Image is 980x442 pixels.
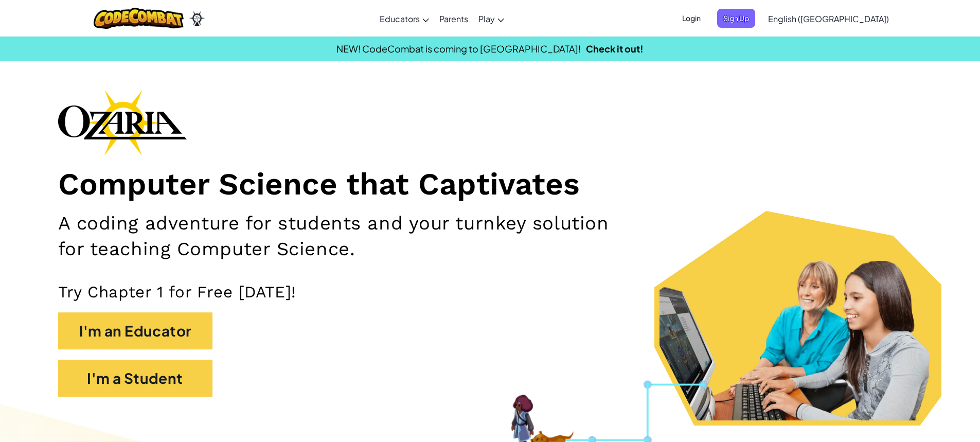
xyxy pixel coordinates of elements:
span: English ([GEOGRAPHIC_DATA]) [768,13,889,24]
button: Sign Up [717,9,755,28]
span: Play [478,13,495,24]
button: I'm an Educator [58,312,212,349]
a: Check it out! [586,43,644,55]
a: Play [473,5,509,32]
h1: Computer Science that Captivates [58,166,922,203]
a: Parents [434,5,473,32]
span: Educators [380,13,420,24]
p: Try Chapter 1 for Free [DATE]! [58,282,922,302]
img: Ozaria branding logo [58,90,187,155]
h2: A coding adventure for students and your turnkey solution for teaching Computer Science. [58,210,637,261]
a: Educators [375,5,434,32]
img: CodeCombat logo [94,8,184,29]
a: English ([GEOGRAPHIC_DATA]) [763,5,894,32]
span: NEW! CodeCombat is coming to [GEOGRAPHIC_DATA]! [336,43,581,55]
button: Login [676,9,707,28]
img: Ozaria [189,11,205,26]
button: I'm a Student [58,360,212,397]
